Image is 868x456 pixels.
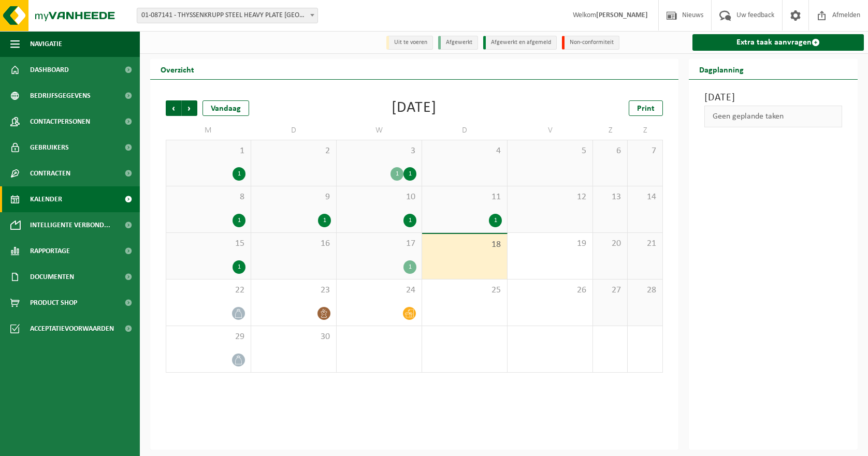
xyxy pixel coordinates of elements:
div: 1 [233,260,245,274]
span: Dashboard [30,57,69,83]
div: Geen geplande taken [704,106,843,127]
span: 30 [256,331,331,343]
div: 1 [403,214,416,227]
div: 1 [403,167,416,181]
span: Kalender [30,186,62,212]
span: 27 [598,285,622,296]
span: 23 [256,285,331,296]
td: Z [593,121,628,140]
span: 1 [171,145,245,157]
span: 01-087141 - THYSSENKRUPP STEEL HEAVY PLATE ANTWERP NV - ANTWERPEN [137,8,317,23]
span: 20 [598,238,622,249]
div: 1 [403,260,416,274]
span: Contracten [30,160,70,186]
div: 1 [233,214,245,227]
h3: [DATE] [704,90,843,106]
span: 29 [171,331,245,343]
span: Print [637,105,655,113]
span: 16 [256,238,331,249]
span: Vorige [166,100,181,116]
span: 18 [427,239,502,251]
span: Volgende [182,100,197,116]
span: Rapportage [30,238,70,264]
span: 19 [513,238,587,249]
span: Navigatie [30,31,62,57]
div: 1 [233,167,245,181]
td: Z [628,121,662,140]
td: M [166,121,251,140]
span: 13 [598,192,622,203]
span: Acceptatievoorwaarden [30,316,114,342]
span: Bedrijfsgegevens [30,83,91,109]
span: 14 [633,192,657,203]
h2: Overzicht [150,59,205,79]
td: W [337,121,422,140]
td: V [508,121,593,140]
span: 10 [342,192,416,203]
span: 7 [633,145,657,157]
li: Uit te voeren [386,36,433,50]
div: [DATE] [392,100,437,116]
span: 6 [598,145,622,157]
span: Intelligente verbond... [30,212,110,238]
div: Vandaag [202,100,249,116]
a: Print [629,100,663,116]
span: Contactpersonen [30,109,90,135]
span: 12 [513,192,587,203]
span: 26 [513,285,587,296]
span: 9 [256,192,331,203]
td: D [251,121,337,140]
span: 8 [171,192,245,203]
span: Gebruikers [30,135,69,160]
span: 3 [342,145,416,157]
a: Extra taak aanvragen [692,34,864,51]
span: 28 [633,285,657,296]
td: D [422,121,508,140]
span: 11 [427,192,502,203]
span: 2 [256,145,331,157]
div: 1 [489,214,502,227]
span: 4 [427,145,502,157]
span: 25 [427,285,502,296]
span: Product Shop [30,290,77,316]
li: Afgewerkt [438,36,478,50]
span: Documenten [30,264,74,290]
div: 1 [390,167,403,181]
div: 1 [318,214,331,227]
span: 01-087141 - THYSSENKRUPP STEEL HEAVY PLATE ANTWERP NV - ANTWERPEN [137,8,318,23]
strong: [PERSON_NAME] [596,11,648,19]
li: Afgewerkt en afgemeld [483,36,557,50]
span: 17 [342,238,416,249]
h2: Dagplanning [689,59,754,79]
span: 15 [171,238,245,249]
span: 21 [633,238,657,249]
li: Non-conformiteit [562,36,619,50]
span: 24 [342,285,416,296]
span: 5 [513,145,587,157]
span: 22 [171,285,245,296]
